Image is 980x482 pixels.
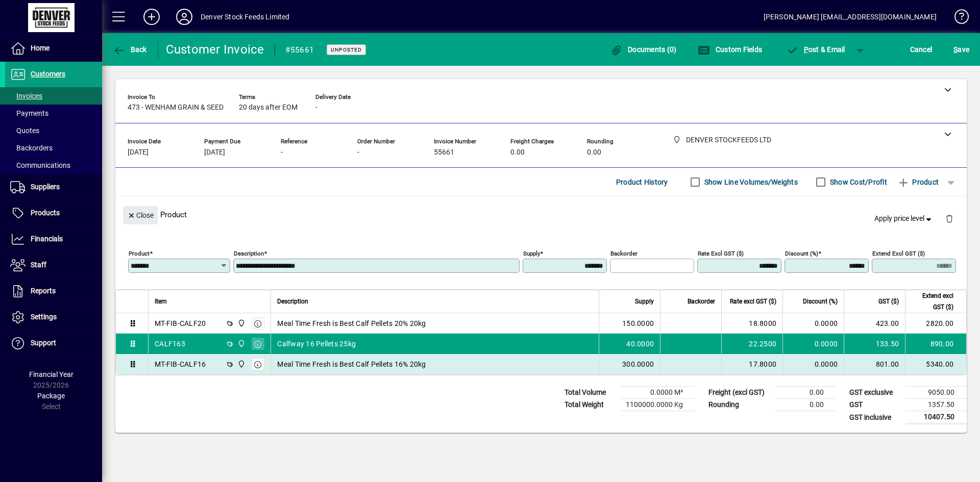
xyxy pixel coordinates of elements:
td: 0.0000 [782,354,844,374]
span: Extend excl GST ($) [912,290,953,313]
span: Custom Fields [698,45,762,54]
button: Apply price level [870,210,938,228]
span: Backorders [10,144,53,152]
span: P [804,45,808,54]
div: Denver Stock Feeds Limited [201,9,290,25]
td: 10407.50 [905,411,967,424]
mat-label: Discount (%) [785,250,818,257]
mat-label: Backorder [610,250,638,257]
span: Staff [31,261,46,269]
span: 0.00 [510,148,525,157]
button: Custom Fields [695,40,765,59]
td: Freight (excl GST) [703,387,775,399]
mat-label: Description [234,250,264,257]
span: Description [277,296,308,307]
span: ave [953,41,969,58]
a: Suppliers [5,174,102,200]
span: Financial Year [29,370,73,378]
span: Products [31,209,60,217]
span: Close [127,207,154,224]
div: [PERSON_NAME] [EMAIL_ADDRESS][DOMAIN_NAME] [764,9,937,25]
label: Show Cost/Profit [828,177,887,187]
div: MT-FIB-CALF20 [155,318,206,328]
span: Meal Time Fresh is Best Calf Pellets 16% 20kg [277,359,426,369]
span: Financials [31,235,63,243]
span: Meal Time Fresh is Best Calf Pellets 20% 20kg [277,318,426,328]
span: - [315,104,317,112]
span: Product History [616,174,668,190]
td: 423.00 [844,313,905,334]
span: Communications [10,161,70,169]
span: Unposted [331,46,362,53]
span: Cancel [910,41,933,58]
td: 0.00 [775,399,836,411]
span: Documents (0) [610,45,677,54]
span: DENVER STOCKFEEDS LTD [235,359,247,370]
button: Add [135,8,168,26]
td: Rounding [703,399,775,411]
td: Total Volume [559,387,621,399]
span: - [281,148,283,157]
span: Payments [10,109,48,117]
mat-label: Rate excl GST ($) [698,250,744,257]
td: Total Weight [559,399,621,411]
span: Customers [31,70,65,78]
span: Backorder [688,296,715,307]
span: Reports [31,287,56,295]
span: Back [113,45,147,54]
span: [DATE] [128,148,149,157]
a: Knowledge Base [947,2,967,35]
a: Home [5,36,102,61]
div: MT-FIB-CALF16 [155,359,206,369]
a: Support [5,331,102,356]
div: 17.8000 [728,359,776,369]
button: Save [951,40,972,59]
span: Supply [635,296,654,307]
button: Post & Email [781,40,850,59]
a: Quotes [5,122,102,139]
span: DENVER STOCKFEEDS LTD [235,338,247,349]
span: GST ($) [878,296,899,307]
span: 0.00 [587,148,601,157]
span: Settings [31,313,57,321]
td: 0.0000 [782,313,844,334]
button: Cancel [908,40,935,59]
div: #55661 [285,42,314,58]
mat-label: Supply [523,250,540,257]
a: Settings [5,305,102,330]
span: Suppliers [31,183,60,191]
mat-label: Product [129,250,150,257]
span: Product [897,174,939,190]
span: 473 - WENHAM GRAIN & SEED [128,104,224,112]
td: 133.50 [844,334,905,354]
a: Products [5,200,102,226]
td: GST exclusive [844,387,905,399]
a: Reports [5,278,102,304]
td: 5340.00 [905,354,966,374]
button: Delete [937,206,962,231]
div: Product [115,196,967,233]
td: 1100000.0000 Kg [621,399,695,411]
button: Product History [612,173,672,191]
button: Product [892,173,944,191]
a: Invoices [5,87,102,105]
td: 0.00 [775,387,836,399]
span: 300.0000 [622,359,654,369]
span: Quotes [10,126,39,135]
span: S [953,45,958,54]
span: 55661 [434,148,454,157]
span: Support [31,339,56,347]
span: Invoices [10,92,42,100]
td: 1357.50 [905,399,967,411]
a: Payments [5,105,102,122]
span: 150.0000 [622,318,654,328]
button: Documents (0) [608,40,679,59]
td: 9050.00 [905,387,967,399]
span: Apply price level [874,213,934,224]
label: Show Line Volumes/Weights [702,177,798,187]
span: [DATE] [204,148,225,157]
app-page-header-button: Delete [937,214,962,223]
td: 890.00 [905,334,966,354]
app-page-header-button: Close [120,210,160,219]
app-page-header-button: Back [102,40,158,59]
